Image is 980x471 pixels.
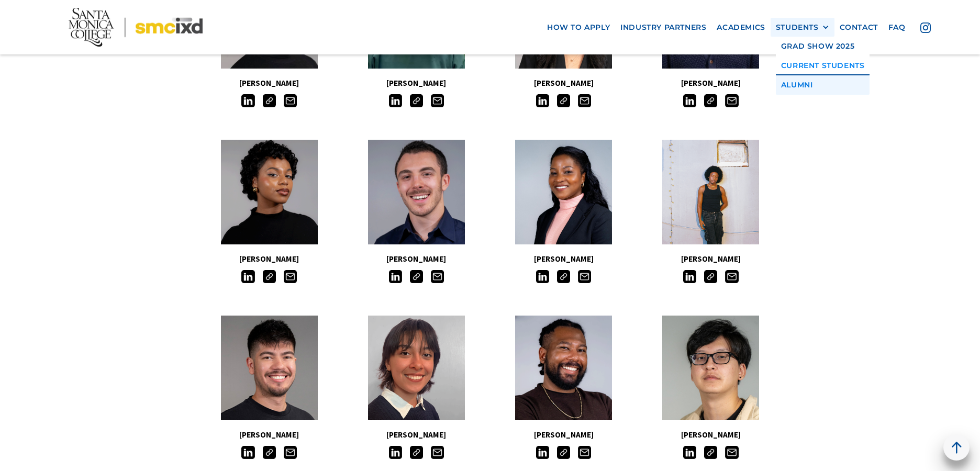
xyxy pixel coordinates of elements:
img: Link icon [704,94,717,107]
img: LinkedIn icon [241,94,254,107]
h5: [PERSON_NAME] [343,428,490,442]
img: Email icon [578,94,591,107]
h5: [PERSON_NAME] [343,252,490,266]
img: Link icon [557,446,570,459]
img: icon - instagram [920,22,931,32]
img: Email icon [284,270,297,283]
h5: [PERSON_NAME] [637,428,784,442]
img: LinkedIn icon [683,446,696,459]
h5: [PERSON_NAME] [637,76,784,90]
img: Link icon [410,446,423,459]
div: STUDENTS [776,23,829,31]
img: LinkedIn icon [241,270,254,283]
img: Link icon [410,94,423,107]
img: Email icon [578,270,591,283]
div: STUDENTS [776,23,819,31]
img: Email icon [284,94,297,107]
img: Link icon [557,94,570,107]
img: Link icon [557,270,570,283]
a: Alumni [776,75,870,95]
img: Link icon [704,270,717,283]
img: LinkedIn icon [389,270,402,283]
h5: [PERSON_NAME] [490,252,637,266]
nav: STUDENTS [776,37,870,94]
img: Email icon [578,446,591,459]
img: LinkedIn icon [683,94,696,107]
img: LinkedIn icon [389,446,402,459]
img: Link icon [263,446,276,459]
img: Email icon [725,270,738,283]
img: Email icon [725,94,738,107]
img: Email icon [725,446,738,459]
img: LinkedIn icon [241,446,254,459]
h5: [PERSON_NAME] [490,428,637,442]
h5: [PERSON_NAME] [196,252,343,266]
a: GRAD SHOW 2025 [776,37,870,56]
img: Email icon [431,446,444,459]
img: Link icon [704,446,717,459]
a: faq [883,17,911,37]
img: Email icon [431,270,444,283]
img: LinkedIn icon [536,446,549,459]
a: contact [834,17,883,37]
a: how to apply [542,17,615,37]
img: Santa Monica College - SMC IxD logo [69,7,203,47]
h5: [PERSON_NAME] [196,428,343,442]
img: Email icon [431,94,444,107]
a: back to top [943,434,970,461]
img: Link icon [263,270,276,283]
img: LinkedIn icon [536,94,549,107]
h5: [PERSON_NAME] [343,76,490,90]
img: Email icon [284,446,297,459]
h5: [PERSON_NAME] [490,76,637,90]
h5: [PERSON_NAME] [196,76,343,90]
img: Link icon [410,270,423,283]
img: Link icon [263,94,276,107]
img: LinkedIn icon [389,94,402,107]
img: LinkedIn icon [536,270,549,283]
a: industry partners [615,17,711,37]
a: Academics [711,17,770,37]
img: LinkedIn icon [683,270,696,283]
h5: [PERSON_NAME] [637,252,784,266]
a: Current Students [776,56,870,75]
